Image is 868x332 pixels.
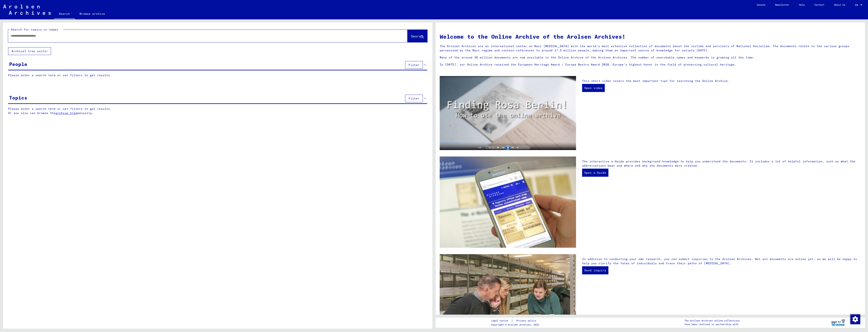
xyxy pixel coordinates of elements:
img: video.jpg [440,76,576,150]
span: Filter [409,97,419,100]
img: Change consent [850,314,860,324]
p: The Arolsen Archives are an international center on Nazi [MEDICAL_DATA] with the world’s most ext... [440,44,861,53]
p: Many of the around 30 million documents are now available in the Online Archive of the Arolsen Ar... [440,55,861,60]
a: Open e-Guide [582,169,608,177]
h1: Welcome to the Online Archive of the Arolsen Archives! [440,32,861,41]
p: Please enter a search term or set filters to get results. [8,73,427,77]
button: Filter [405,61,423,69]
span: EN [855,4,860,6]
p: Copyright © Arolsen Archives, 2021 [491,323,541,327]
a: Legal notice [491,319,511,323]
p: have been realized in partnership with [684,322,740,326]
img: eguide.jpg [440,156,576,247]
button: Filter [405,95,423,102]
p: The interactive e-Guide provides background knowledge to help you understand the documents. It in... [582,159,861,168]
mat-label: Search for topics or names [11,28,58,31]
span: Filter [409,63,419,67]
span: Search [411,34,423,38]
a: Privacy policy [513,319,541,323]
div: People [9,60,27,68]
img: yv_logo.png [831,317,846,328]
button: Archival tree units [8,47,51,55]
p: Please enter a search term or set filters to get results. Or you also can browse the manually. [8,107,427,115]
img: Arolsen_neg.svg [3,5,51,15]
a: archive tree [55,111,77,115]
a: Search [54,9,75,19]
div: Topics [9,94,27,101]
p: In [DATE], our Online Archive received the European Heritage Award / Europa Nostra Award 2020, Eu... [440,62,861,67]
a: Open video [582,84,605,92]
p: In addition to conducting your own research, you can submit inquiries to the Arolsen Archives. No... [582,257,861,265]
div: | [491,319,541,323]
div: Change consent [850,314,860,324]
p: This short video covers the most important tips for searching the Online Archive. [582,79,861,83]
button: Search [407,30,427,42]
p: The Arolsen Archives online collections [684,319,740,322]
a: Send inquiry [582,266,608,274]
a: Browse archive [75,9,110,19]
